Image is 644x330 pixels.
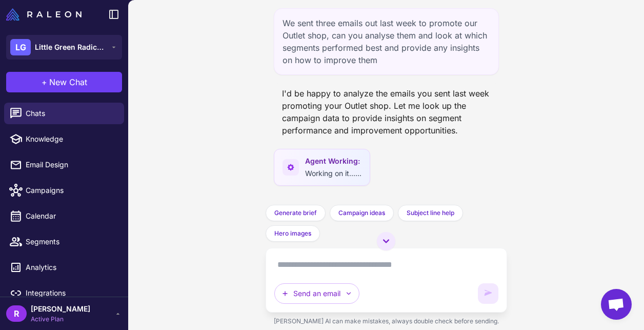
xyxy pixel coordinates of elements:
[266,225,320,242] button: Hero images
[49,76,87,88] span: New Chat
[274,8,499,75] div: We sent three emails out last week to promote our Outlet shop, can you analyse them and look at w...
[274,283,359,304] button: Send an email
[26,133,116,145] span: Knowledge
[266,205,326,221] button: Generate brief
[4,257,124,278] a: Analytics
[274,229,311,238] span: Hero images
[26,159,116,170] span: Email Design
[10,39,31,55] div: LG
[31,303,90,315] span: [PERSON_NAME]
[4,282,124,304] a: Integrations
[26,210,116,222] span: Calendar
[31,315,90,324] span: Active Plan
[407,208,454,218] span: Subject line help
[305,156,361,167] span: Agent Working:
[4,103,124,124] a: Chats
[26,108,116,119] span: Chats
[26,287,116,299] span: Integrations
[6,72,122,92] button: +New Chat
[26,262,116,273] span: Analytics
[4,231,124,253] a: Segments
[6,8,82,21] img: Raleon Logo
[398,205,463,221] button: Subject line help
[330,205,394,221] button: Campaign ideas
[601,289,632,320] a: Open chat
[266,313,507,330] div: [PERSON_NAME] AI can make mistakes, always double check before sending.
[274,208,317,218] span: Generate brief
[26,236,116,247] span: Segments
[42,76,47,88] span: +
[4,154,124,176] a: Email Design
[305,169,361,178] span: Working on it......
[4,205,124,227] a: Calendar
[274,83,499,141] div: I'd be happy to analyze the emails you sent last week promoting your Outlet shop. Let me look up ...
[274,200,499,233] div: Let me try a different approach to find your recent Outlet shop email campaigns.
[26,185,116,196] span: Campaigns
[35,42,107,53] span: Little Green Radicals
[4,128,124,150] a: Knowledge
[338,208,385,218] span: Campaign ideas
[4,180,124,201] a: Campaigns
[6,305,27,322] div: R
[6,35,122,60] button: LGLittle Green Radicals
